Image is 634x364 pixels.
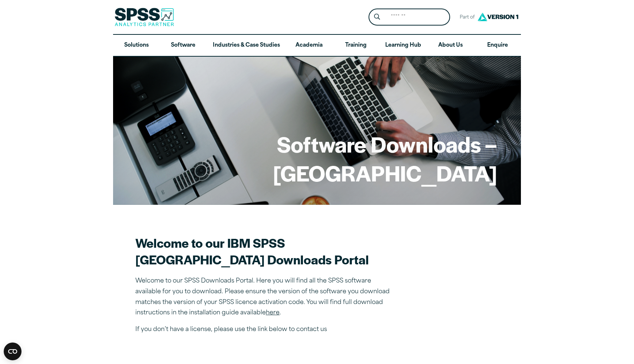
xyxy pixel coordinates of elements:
[4,343,22,360] button: Open CMP widget
[370,10,384,24] button: Search magnifying glass icon
[137,130,497,187] h1: Software Downloads – [GEOGRAPHIC_DATA]
[379,35,427,56] a: Learning Hub
[115,8,174,26] img: SPSS Analytics Partner
[266,310,280,316] a: here
[160,35,207,56] a: Software
[476,10,520,24] img: Version1 Logo
[474,35,521,56] a: Enquire
[135,276,395,318] p: Welcome to our SPSS Downloads Portal. Here you will find all the SPSS software available for you ...
[135,324,395,335] p: If you don’t have a license, please use the link below to contact us
[135,234,395,268] h2: Welcome to our IBM SPSS [GEOGRAPHIC_DATA] Downloads Portal
[369,9,450,26] form: Site Header Search Form
[113,35,160,56] a: Solutions
[333,35,379,56] a: Training
[374,14,380,20] svg: Search magnifying glass icon
[113,35,521,56] nav: Desktop version of site main menu
[286,35,333,56] a: Academia
[456,12,476,23] span: Part of
[207,35,286,56] a: Industries & Case Studies
[427,35,474,56] a: About Us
